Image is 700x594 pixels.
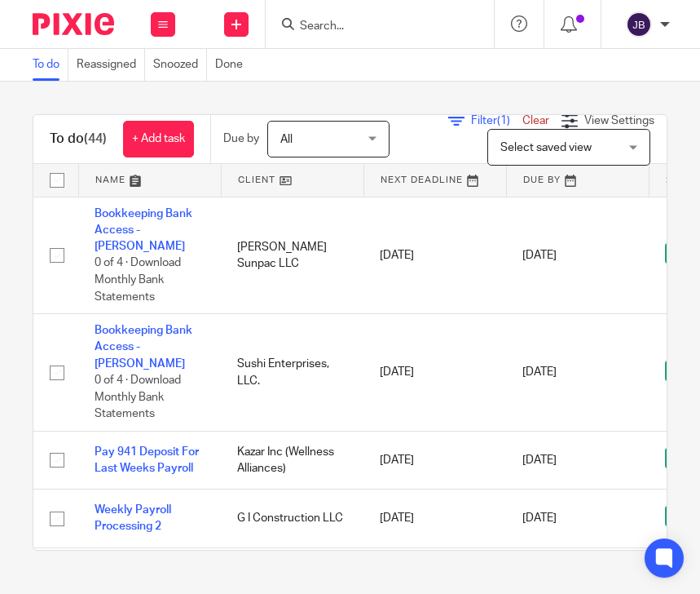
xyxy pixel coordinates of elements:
[363,490,506,547] td: [DATE]
[123,121,194,157] a: + Add task
[223,131,259,147] p: Due by
[221,197,363,314] td: [PERSON_NAME] Sunpac LLC
[77,49,145,81] a: Reassigned
[153,49,207,81] a: Snoozed
[522,454,557,466] span: [DATE]
[626,11,652,38] img: svg%3E
[280,134,293,145] span: All
[221,431,363,489] td: Kazar Inc (Wellness Alliances)
[221,490,363,547] td: G I Construction LLC
[50,131,107,148] h1: To do
[363,431,506,489] td: [DATE]
[522,115,549,126] a: Clear
[33,49,68,81] a: To do
[215,49,251,81] a: Done
[522,366,557,378] span: [DATE]
[584,115,654,126] span: View Settings
[363,197,506,314] td: [DATE]
[500,142,592,153] span: Select saved view
[95,325,192,370] a: Bookkeeping Bank Access - [PERSON_NAME]
[363,314,506,432] td: [DATE]
[95,504,171,532] a: Weekly Payroll Processing 2
[522,250,557,261] span: [DATE]
[95,375,181,419] span: 0 of 4 · Download Monthly Bank Statements
[84,132,107,145] span: (44)
[95,208,192,253] a: Bookkeeping Bank Access - [PERSON_NAME]
[33,13,114,35] img: Pixie
[522,512,557,524] span: [DATE]
[298,20,445,34] input: Search
[221,314,363,432] td: Sushi Enterprises, LLC.
[95,446,199,474] a: Pay 941 Deposit For Last Weeks Payroll
[497,115,510,126] span: (1)
[95,258,181,303] span: 0 of 4 · Download Monthly Bank Statements
[471,115,522,126] span: Filter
